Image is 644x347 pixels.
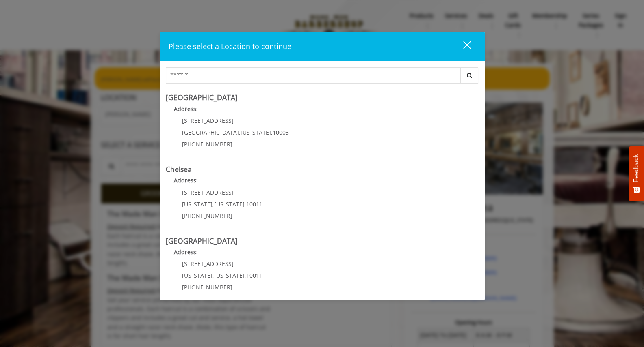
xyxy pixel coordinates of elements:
[633,154,640,182] span: Feedback
[245,200,246,208] span: ,
[273,129,289,136] span: 10003
[182,212,232,220] span: [PHONE_NUMBER]
[241,129,271,136] span: [US_STATE]
[465,73,474,78] i: Search button
[182,129,239,136] span: [GEOGRAPHIC_DATA]
[271,129,273,136] span: ,
[212,272,214,279] span: ,
[212,200,214,208] span: ,
[174,248,198,256] b: Address:
[182,140,232,148] span: [PHONE_NUMBER]
[239,129,241,136] span: ,
[629,146,644,201] button: Feedback - Show survey
[174,176,198,184] b: Address:
[174,105,198,113] b: Address:
[182,200,212,208] span: [US_STATE]
[182,272,212,279] span: [US_STATE]
[448,38,476,55] button: close dialog
[166,92,238,102] b: [GEOGRAPHIC_DATA]
[246,272,262,279] span: 10011
[454,41,470,53] div: close dialog
[166,236,238,246] b: [GEOGRAPHIC_DATA]
[214,272,245,279] span: [US_STATE]
[166,67,479,88] div: Center Select
[246,200,262,208] span: 10011
[166,67,461,84] input: Search Center
[214,200,245,208] span: [US_STATE]
[182,117,234,124] span: [STREET_ADDRESS]
[182,283,232,291] span: [PHONE_NUMBER]
[169,41,291,51] span: Please select a Location to continue
[182,188,234,196] span: [STREET_ADDRESS]
[182,260,234,268] span: [STREET_ADDRESS]
[245,272,246,279] span: ,
[166,164,192,174] b: Chelsea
